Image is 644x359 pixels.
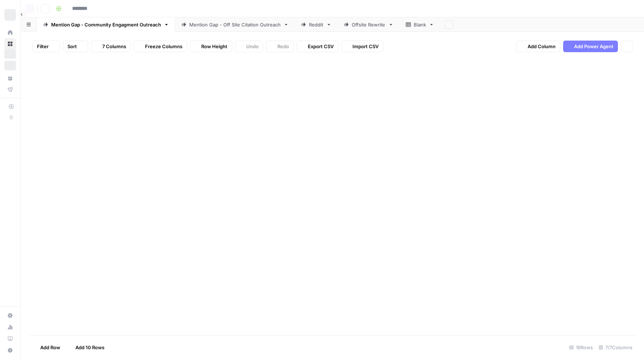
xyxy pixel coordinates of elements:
button: Add Column [516,41,560,52]
button: 7 Columns [91,41,131,52]
span: Filter [37,43,49,50]
a: Reddit [295,17,338,32]
a: Your Data [4,72,16,84]
button: Filter [32,41,60,52]
div: Mention Gap - Community Engagment Outreach [51,21,161,28]
span: Export CSV [308,43,334,50]
button: Help + Support [4,345,16,356]
a: Flightpath [4,84,16,95]
button: Redo [266,41,294,52]
span: Add Power Agent [574,43,614,50]
span: Sort [67,43,77,50]
button: Export CSV [297,41,338,52]
div: 7/7 Columns [596,342,635,353]
span: 7 Columns [102,43,126,50]
div: Reddit [309,21,323,28]
a: Offsite Rewrite [338,17,400,32]
a: Learning Hub [4,333,16,345]
button: Add Row [29,342,65,353]
div: Offsite Rewrite [352,21,385,28]
span: Import CSV [352,43,379,50]
a: Usage [4,321,16,333]
div: 18 Rows [566,342,596,353]
button: Undo [235,41,263,52]
button: Row Height [190,41,232,52]
span: Redo [277,43,289,50]
a: Settings [4,310,16,321]
div: Mention Gap - Off Site Citation Outreach [189,21,281,28]
span: Undo [246,43,259,50]
span: Row Height [201,43,227,50]
button: Freeze Columns [134,41,187,52]
span: Add 10 Rows [75,344,104,351]
a: Home [4,27,16,38]
a: Browse [4,38,16,50]
div: Blank [414,21,426,28]
span: Add Row [40,344,60,351]
a: Mention Gap - Off Site Citation Outreach [175,17,295,32]
span: Freeze Columns [145,43,182,50]
button: Add 10 Rows [65,342,109,353]
button: Sort [63,41,88,52]
a: Blank [400,17,440,32]
button: Add Power Agent [563,41,618,52]
span: Add Column [528,43,556,50]
a: Mention Gap - Community Engagment Outreach [37,17,175,32]
button: Import CSV [341,41,383,52]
